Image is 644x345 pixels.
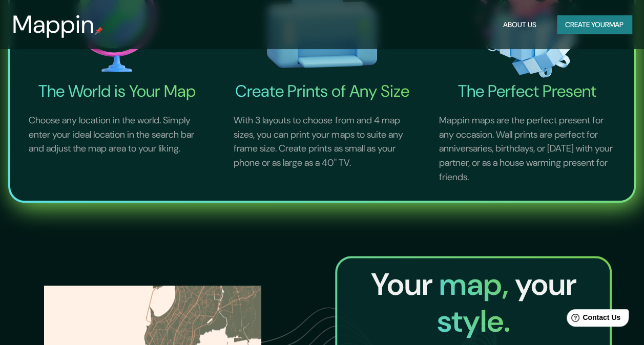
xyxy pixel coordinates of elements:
button: Create yourmap [557,15,632,34]
button: About Us [499,15,541,34]
img: mappin-pin [95,27,103,35]
span: map, [439,264,515,305]
h4: The Perfect Present [427,81,628,101]
h4: The World is Your Map [16,81,217,101]
p: Choose any location in the world. Simply enter your ideal location in the search bar and adjust t... [16,101,217,168]
p: With 3 layouts to choose from and 4 map sizes, you can print your maps to suite any frame size. C... [221,101,422,182]
iframe: Help widget launcher [553,305,633,334]
h4: Create Prints of Any Size [221,81,422,101]
p: Mappin maps are the perfect present for any occasion. Wall prints are perfect for anniversaries, ... [427,101,628,197]
h3: Mappin [12,10,95,39]
span: style. [437,301,510,341]
h2: Your your [345,266,601,340]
